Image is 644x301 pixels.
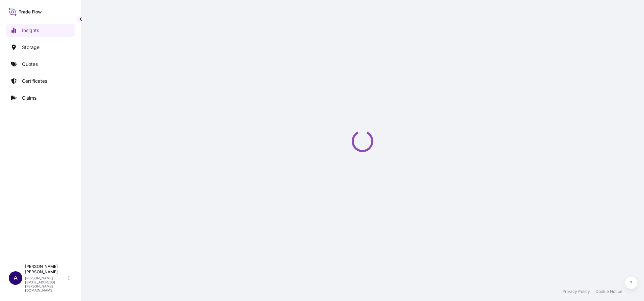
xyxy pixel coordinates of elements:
[22,78,47,84] p: Certificates
[22,27,39,34] p: Insights
[6,24,75,37] a: Insights
[595,289,622,294] a: Cookie Notice
[562,289,590,294] a: Privacy Policy
[6,91,75,105] a: Claims
[14,275,18,281] span: A
[6,41,75,54] a: Storage
[22,61,38,68] p: Quotes
[25,276,67,292] p: [PERSON_NAME][EMAIL_ADDRESS][PERSON_NAME][DOMAIN_NAME]
[25,264,67,275] p: [PERSON_NAME] [PERSON_NAME]
[6,57,75,71] a: Quotes
[22,44,39,51] p: Storage
[6,74,75,88] a: Certificates
[22,95,36,101] p: Claims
